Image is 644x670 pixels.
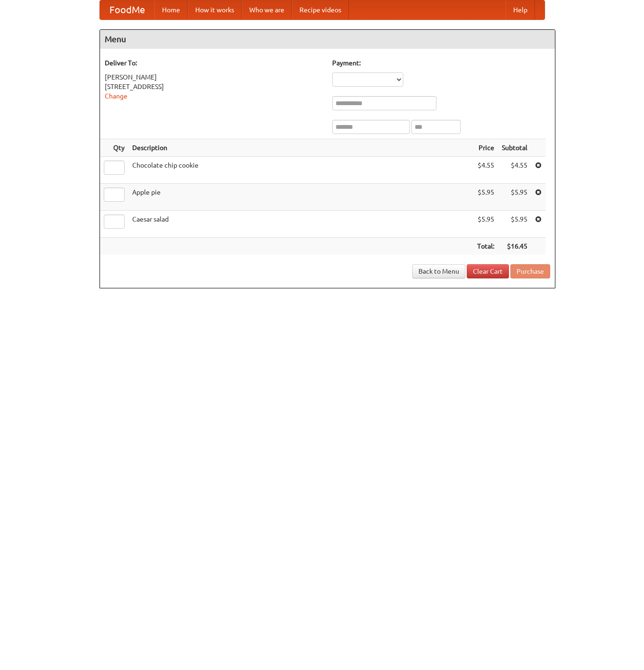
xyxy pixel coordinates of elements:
[498,157,531,184] td: $4.55
[188,0,242,19] a: How it works
[473,139,498,157] th: Price
[473,184,498,211] td: $5.95
[498,211,531,238] td: $5.95
[242,0,292,19] a: Who we are
[128,184,473,211] td: Apple pie
[510,264,550,278] button: Purchase
[154,0,188,19] a: Home
[412,264,465,278] a: Back to Menu
[100,139,128,157] th: Qty
[128,139,473,157] th: Description
[100,0,154,19] a: FoodMe
[292,0,349,19] a: Recipe videos
[506,0,535,19] a: Help
[498,238,531,255] th: $16.45
[105,92,127,100] a: Change
[498,184,531,211] td: $5.95
[473,238,498,255] th: Total:
[105,82,323,91] div: [STREET_ADDRESS]
[332,58,550,68] h5: Payment:
[100,30,555,49] h4: Menu
[473,211,498,238] td: $5.95
[467,264,509,278] a: Clear Cart
[105,58,323,68] h5: Deliver To:
[473,157,498,184] td: $4.55
[128,211,473,238] td: Caesar salad
[128,157,473,184] td: Chocolate chip cookie
[105,72,323,82] div: [PERSON_NAME]
[498,139,531,157] th: Subtotal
